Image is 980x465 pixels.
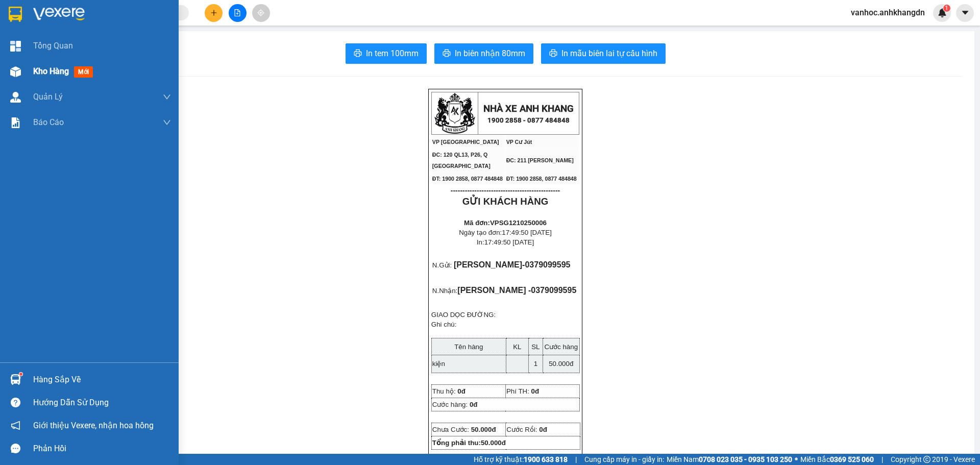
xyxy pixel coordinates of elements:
[33,90,63,103] span: Quản Lý
[432,152,491,169] span: ĐC: 120 QL13, P26, Q [GEOGRAPHIC_DATA]
[33,116,64,129] span: Báo cáo
[531,286,576,295] span: 0379099595
[699,455,792,463] strong: 0708 023 035 - 0935 103 250
[33,441,171,456] div: Phản hồi
[5,5,148,25] li: [PERSON_NAME]
[457,387,465,395] span: 0đ
[434,43,533,64] button: printerIn biên nhận 80mm
[464,219,547,227] strong: Mã đơn:
[667,454,792,465] span: Miền Nam
[434,93,475,134] img: logo
[539,426,547,433] span: 0đ
[431,321,457,328] span: Ghi chú:
[474,454,568,465] span: Hỗ trợ kỹ thuật:
[506,176,577,182] span: ĐT: 1900 2858, 0877 484848
[470,401,478,408] span: 0đ
[432,287,457,295] span: N.Nhận:
[524,455,568,463] strong: 1900 633 818
[205,4,223,22] button: plus
[19,373,22,376] sup: 1
[210,9,217,16] span: plus
[33,372,171,387] div: Hàng sắp về
[10,41,21,52] img: dashboard-icon
[584,454,664,465] span: Cung cấp máy in - giấy in:
[70,57,78,64] span: environment
[544,343,578,351] span: Cước hàng
[163,118,171,127] span: down
[33,66,69,76] span: Kho hàng
[74,66,93,78] span: mới
[956,4,974,22] button: caret-down
[432,139,499,145] span: VP [GEOGRAPHIC_DATA]
[70,43,136,55] li: VP VP Cư Jút
[5,43,70,77] li: VP VP [GEOGRAPHIC_DATA]
[432,176,503,182] span: ĐT: 1900 2858, 0877 484848
[506,387,529,395] span: Phí TH:
[33,395,171,410] div: Hướng dẫn sử dụng
[484,238,534,246] span: 17:49:50 [DATE]
[459,229,552,236] span: Ngày tạo đơn:
[11,421,20,430] span: notification
[455,47,525,60] span: In biên nhận 80mm
[10,92,21,103] img: warehouse-icon
[795,457,798,461] span: ⚪️
[881,454,883,465] span: |
[483,103,574,114] strong: NHÀ XE ANH KHANG
[451,186,560,194] span: ----------------------------------------------
[452,454,491,460] span: Người gửi hàng
[843,6,933,19] span: vanhoc.anhkhangdn
[33,419,154,432] span: Giới thiệu Vexere, nhận hoa hồng
[11,444,20,453] span: message
[229,4,247,22] button: file-add
[522,260,570,269] span: -
[481,439,506,447] span: 50.000đ
[830,455,874,463] strong: 0369 525 060
[513,343,521,351] span: KL
[471,426,496,433] span: 50.000đ
[541,43,666,64] button: printerIn mẫu biên lai tự cấu hình
[457,286,576,295] span: [PERSON_NAME] -
[9,7,22,22] img: logo-vxr
[354,49,362,59] span: printer
[923,456,930,463] span: copyright
[10,374,21,385] img: warehouse-icon
[526,454,563,460] span: NV tạo đơn
[534,360,537,368] span: 1
[252,4,270,22] button: aim
[33,39,73,52] span: Tổng Quan
[462,196,548,207] strong: GỬI KHÁCH HÀNG
[366,47,419,60] span: In tem 100mm
[234,9,241,16] span: file-add
[477,238,534,246] span: In:
[549,360,573,368] span: 50.000đ
[10,66,21,77] img: warehouse-icon
[531,387,540,395] span: 0đ
[575,454,577,465] span: |
[800,454,874,465] span: Miền Bắc
[432,360,445,368] span: kiện
[432,401,468,408] span: Cước hàng:
[432,261,452,269] span: N.Gửi:
[502,229,552,236] span: 17:49:50 [DATE]
[506,139,532,145] span: VP Cư Jút
[454,343,483,351] span: Tên hàng
[938,8,947,17] img: icon-new-feature
[346,43,427,64] button: printerIn tem 100mm
[11,398,20,407] span: question-circle
[431,311,496,319] span: GIAO DỌC ĐƯỜNG:
[10,117,21,128] img: solution-icon
[5,5,41,41] img: logo.jpg
[490,219,547,227] span: VPSG1210250006
[443,49,451,59] span: printer
[432,426,496,433] span: Chưa Cước:
[945,5,948,12] span: 1
[506,157,574,163] span: ĐC: 211 [PERSON_NAME]
[454,260,522,269] span: [PERSON_NAME]
[432,439,506,447] strong: Tổng phải thu:
[525,260,570,269] span: 0379099595
[531,343,540,351] span: SL
[506,426,547,433] span: Cước Rồi:
[257,9,264,16] span: aim
[961,8,970,17] span: caret-down
[549,49,557,59] span: printer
